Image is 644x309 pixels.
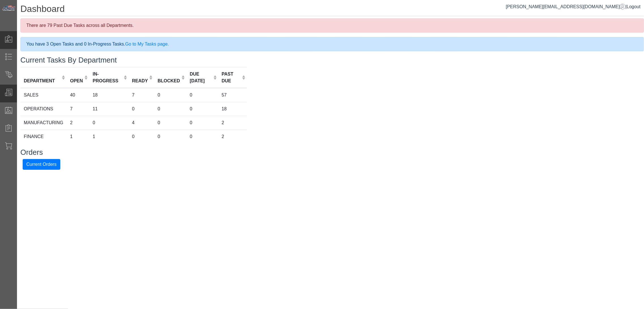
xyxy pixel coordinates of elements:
[132,78,148,84] div: READY
[67,116,89,130] td: 2
[20,88,67,102] td: SALES
[89,130,129,143] td: 1
[506,3,641,10] div: |
[70,78,83,84] div: OPEN
[129,88,154,102] td: 7
[154,130,187,143] td: 0
[506,4,626,9] a: [PERSON_NAME][EMAIL_ADDRESS][DOMAIN_NAME]
[20,56,644,65] h3: Current Tasks By Department
[129,102,154,116] td: 0
[154,102,187,116] td: 0
[20,18,644,33] div: There are 79 Past Due Tasks across all Departments.
[23,159,60,170] button: Current Orders
[218,88,247,102] td: 57
[158,78,180,84] div: BLOCKED
[93,71,122,84] div: IN-PROGRESS
[89,102,129,116] td: 11
[20,102,67,116] td: OPERATIONS
[627,4,641,9] span: Logout
[20,130,67,143] td: FINANCE
[2,5,16,11] img: Metals Direct Inc Logo
[186,88,218,102] td: 0
[67,102,89,116] td: 7
[129,130,154,143] td: 0
[89,88,129,102] td: 18
[67,88,89,102] td: 40
[154,88,187,102] td: 0
[24,78,60,84] div: DEPARTMENT
[129,116,154,130] td: 4
[23,162,60,166] a: Current Orders
[186,116,218,130] td: 0
[20,148,644,157] h3: Orders
[218,102,247,116] td: 18
[20,37,644,51] div: You have 3 Open Tasks and 0 In-Progress Tasks.
[218,130,247,143] td: 2
[186,130,218,143] td: 0
[218,116,247,130] td: 2
[190,71,212,84] div: DUE [DATE]
[20,3,644,16] h1: Dashboard
[67,130,89,143] td: 1
[125,42,169,46] a: Go to My Tasks page.
[186,102,218,116] td: 0
[20,116,67,130] td: MANUFACTURING
[154,116,187,130] td: 0
[222,71,241,84] div: PAST DUE
[89,116,129,130] td: 0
